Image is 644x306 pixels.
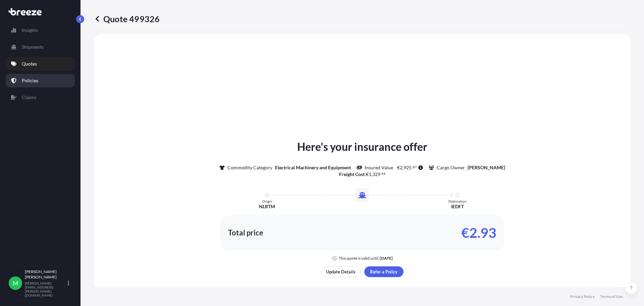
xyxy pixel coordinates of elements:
span: 1 [369,172,371,177]
span: € [397,165,400,170]
a: Policies [6,74,75,87]
a: Quotes [6,57,75,71]
p: [PERSON_NAME][EMAIL_ADDRESS][PERSON_NAME][DOMAIN_NAME] [25,281,66,297]
p: Destination [448,199,467,203]
p: Insights [22,27,38,34]
p: Update Details [326,268,356,275]
a: Insights [6,24,75,37]
p: NLRTM [259,203,275,210]
p: Insured Value [365,164,393,171]
p: Total price [228,229,263,236]
p: Cargo Owner [437,164,465,171]
span: , [371,172,372,177]
p: : [339,171,386,178]
a: Shipments [6,40,75,54]
p: IEDFT [451,203,464,210]
span: € [366,172,369,177]
button: Update Details [321,266,361,277]
p: Origin [262,199,272,203]
span: , [402,165,404,170]
p: Refer a Policy [370,268,397,275]
p: €2.93 [461,227,496,238]
p: Here's your insurance offer [297,139,427,155]
a: Terms of Use [600,294,623,299]
b: Freight Cost [339,171,365,177]
span: 2 [400,165,402,170]
span: 329 [372,172,380,177]
p: This quote is valid until [339,256,378,261]
p: Commodity Category [227,164,272,171]
p: Claims [22,94,36,101]
p: [PERSON_NAME] [PERSON_NAME] [25,269,66,280]
span: 925 [404,165,412,170]
span: 94 [381,173,385,175]
p: [PERSON_NAME] [468,164,505,171]
span: 87 [413,166,417,168]
p: [DATE] [380,256,393,261]
p: Quotes [22,60,37,67]
p: Shipments [22,44,44,50]
span: . [412,166,413,168]
a: Privacy Policy [570,294,595,299]
p: Policies [22,77,38,84]
p: Quote 499326 [94,13,160,24]
span: . [381,173,381,175]
span: M [13,280,18,287]
p: Electrical Machinery and Equipment [275,164,351,171]
button: Refer a Policy [364,266,404,277]
a: Claims [6,91,75,104]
